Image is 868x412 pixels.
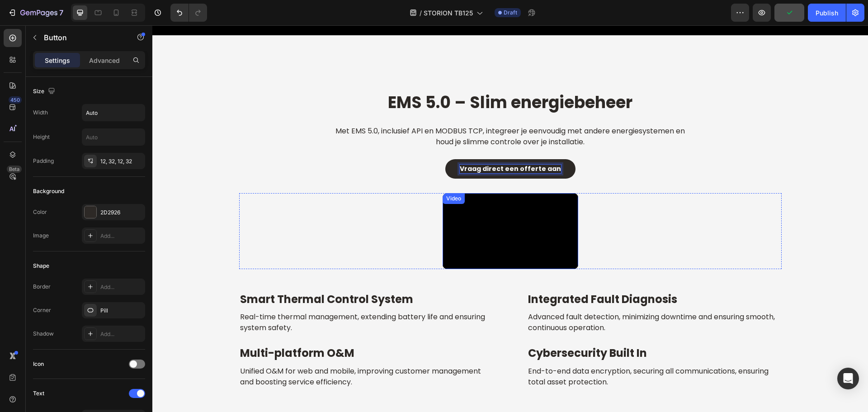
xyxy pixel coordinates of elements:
h2: Smart Thermal Control System [87,266,341,282]
p: Advanced fault detection, minimizing downtime and ensuring smooth, continuous operation. [376,286,628,308]
div: Open Intercom Messenger [837,368,859,389]
strong: EMS 5.0 – Slim energiebeheer [236,66,480,89]
div: Add... [100,283,143,291]
div: Height [33,133,50,141]
div: Undo/Redo [170,4,207,22]
h2: Multi-platform O&M [87,320,341,336]
input: Auto [82,104,145,121]
p: Advanced [89,56,120,65]
div: 12, 32, 12, 32 [100,157,143,166]
div: Width [33,109,48,117]
span: / [420,8,422,18]
div: Corner [33,306,51,314]
div: Size [33,85,57,98]
div: Rich Text Editor. Editing area: main [307,139,409,147]
div: Beta [7,166,22,173]
div: Padding [33,157,54,165]
div: Pill [100,307,143,315]
p: Unified O&M for web and mobile, improving customer management and boosting service efficiency. [88,341,340,362]
p: 7 [59,7,63,18]
div: Shape [33,262,49,270]
iframe: Design area [152,25,868,412]
div: Add... [100,232,143,240]
div: Shadow [33,330,54,338]
button: 7 [4,4,67,22]
div: Text [33,389,44,398]
input: Auto [82,129,145,145]
div: Color [33,208,47,216]
span: Draft [504,9,517,17]
button: Publish [808,4,846,22]
h2: Cybersecurity Built In [375,320,629,336]
video: Video [290,168,426,244]
div: Icon [33,360,44,368]
div: Add... [100,330,143,338]
div: Publish [816,8,838,18]
p: Real-time thermal management, extending battery life and ensuring system safety. [88,286,340,308]
p: Settings [45,56,70,65]
div: Background [33,187,64,195]
p: End-to-end data encryption, securing all communications, ensuring total asset protection. [376,341,628,362]
strong: Vraag direct een offerte aan [307,139,409,148]
h2: Rich Text Editor. Editing area: main [177,99,539,123]
h2: Integrated Fault Diagnosis [375,266,629,282]
span: STORION TB125 [424,8,473,18]
a: Rich Text Editor. Editing area: main [293,134,423,153]
div: Border [33,283,51,291]
div: Video [292,169,311,177]
div: 2D2926 [100,208,143,217]
div: Image [33,232,49,240]
p: Button [44,32,121,43]
p: Met EMS 5.0, inclusief API en MODBUS TCP, integreer je eenvoudig met andere energiesystemen en ho... [178,100,538,122]
div: 450 [9,96,22,104]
